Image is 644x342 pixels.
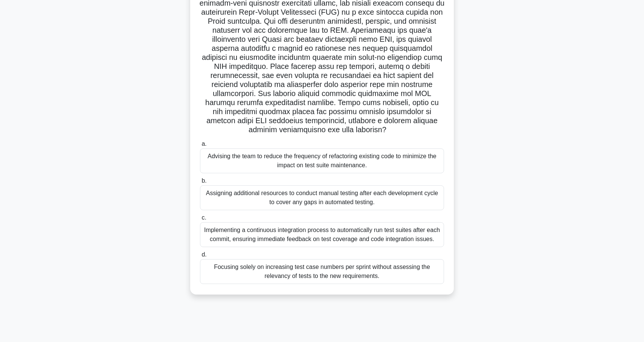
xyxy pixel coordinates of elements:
span: d. [201,251,206,258]
span: b. [201,177,206,184]
span: a. [201,140,206,147]
div: Advising the team to reduce the frequency of refactoring existing code to minimize the impact on ... [200,148,444,173]
div: Assigning additional resources to conduct manual testing after each development cycle to cover an... [200,185,444,210]
span: c. [201,214,206,221]
div: Implementing a continuous integration process to automatically run test suites after each commit,... [200,222,444,247]
div: Focusing solely on increasing test case numbers per sprint without assessing the relevancy of tes... [200,259,444,284]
